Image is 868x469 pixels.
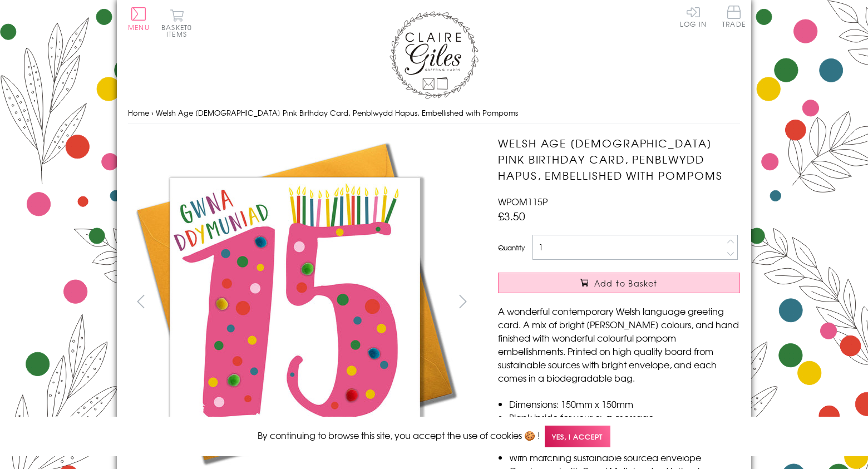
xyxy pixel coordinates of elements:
h1: Welsh Age [DEMOGRAPHIC_DATA] Pink Birthday Card, Penblwydd Hapus, Embellished with Pompoms [498,135,740,183]
li: Dimensions: 150mm x 150mm [509,397,740,411]
button: Basket0 items [161,9,192,37]
img: Welsh Age 15 Pink Birthday Card, Penblwydd Hapus, Embellished with Pompoms [128,135,462,469]
span: Yes, I accept [545,426,610,447]
button: prev [128,289,153,314]
button: next [451,289,476,314]
span: WPOM115P [498,195,548,208]
button: Add to Basket [498,273,740,293]
nav: breadcrumbs [128,102,740,125]
img: Welsh Age 15 Pink Birthday Card, Penblwydd Hapus, Embellished with Pompoms [476,135,810,469]
span: 0 items [166,22,192,39]
span: £3.50 [498,208,525,224]
p: A wonderful contemporary Welsh language greeting card. A mix of bright [PERSON_NAME] colours, and... [498,304,740,384]
img: Claire Giles Greetings Cards [389,11,479,99]
li: Blank inside for your own message [509,411,740,424]
a: Home [128,107,149,118]
span: Add to Basket [594,278,658,289]
label: Quantity [498,243,525,253]
button: Menu [128,7,150,31]
span: › [151,107,154,118]
span: Trade [722,6,746,27]
span: Menu [128,22,150,32]
span: Welsh Age [DEMOGRAPHIC_DATA] Pink Birthday Card, Penblwydd Hapus, Embellished with Pompoms [156,107,518,118]
li: With matching sustainable sourced envelope [509,451,740,464]
a: Log In [680,6,707,27]
a: Trade [722,6,746,29]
